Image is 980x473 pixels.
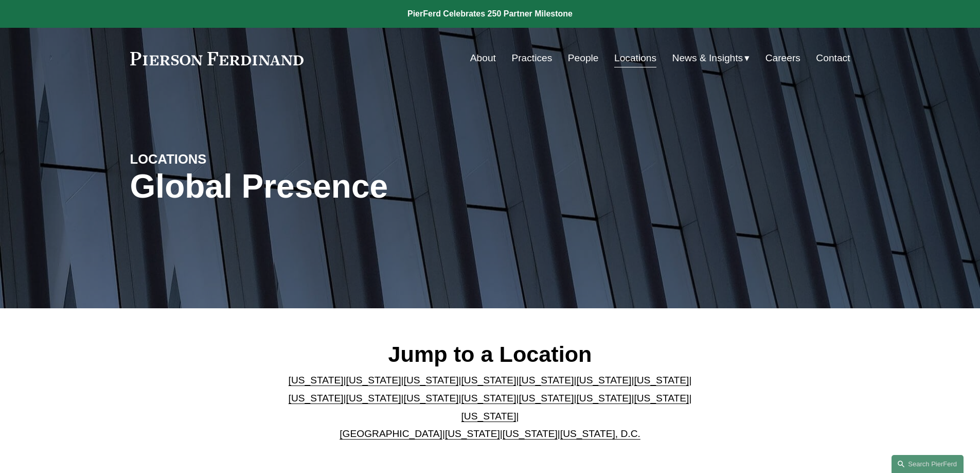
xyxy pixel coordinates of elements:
a: [US_STATE] [576,375,631,386]
a: [US_STATE] [634,393,689,404]
a: Practices [511,48,552,68]
a: People [568,48,599,68]
a: Contact [816,48,850,68]
h2: Jump to a Location [280,341,700,367]
a: folder dropdown [672,48,750,68]
a: [US_STATE] [461,393,516,404]
h4: LOCATIONS [130,151,310,167]
a: [US_STATE] [461,375,516,386]
a: [US_STATE] [289,393,344,404]
a: Locations [614,48,656,68]
a: [US_STATE] [289,375,344,386]
a: [US_STATE] [576,393,631,404]
a: [US_STATE] [519,393,574,404]
a: [US_STATE] [519,375,574,386]
a: Careers [765,48,800,68]
span: News & Insights [672,49,743,67]
a: [US_STATE] [445,428,500,439]
a: [US_STATE] [503,428,558,439]
a: [US_STATE] [346,375,401,386]
a: [US_STATE] [634,375,689,386]
a: About [470,48,496,68]
a: [GEOGRAPHIC_DATA] [340,428,442,439]
a: [US_STATE] [404,375,459,386]
a: [US_STATE], D.C. [560,428,640,439]
a: [US_STATE] [461,411,516,422]
h1: Global Presence [130,168,610,205]
a: Search this site [892,455,964,473]
p: | | | | | | | | | | | | | | | | | | [280,372,700,443]
a: [US_STATE] [404,393,459,404]
a: [US_STATE] [346,393,401,404]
